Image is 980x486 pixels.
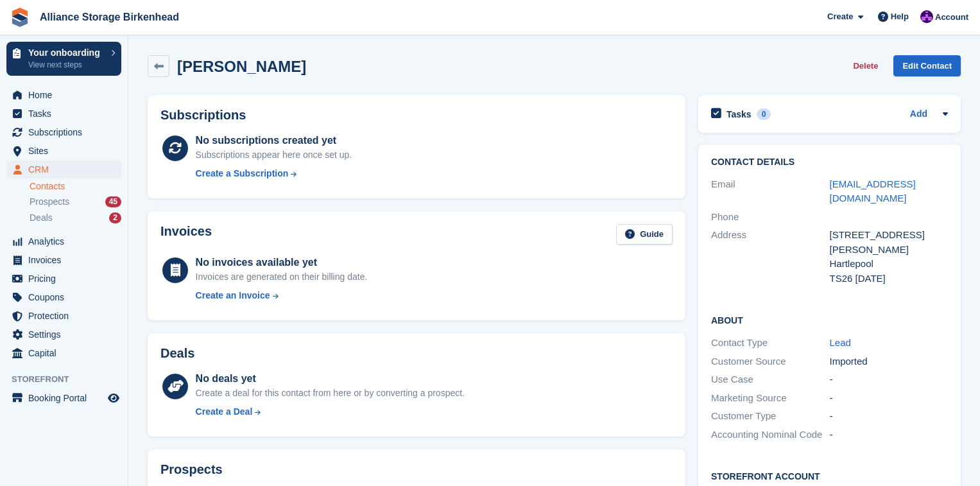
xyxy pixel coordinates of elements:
a: Deals 2 [30,211,121,225]
a: menu [6,251,121,269]
span: Deals [30,212,53,224]
div: [STREET_ADDRESS][PERSON_NAME] [830,228,949,257]
div: Create a Deal [196,405,253,419]
div: Create a Subscription [196,167,289,180]
span: Settings [28,325,105,343]
a: [EMAIL_ADDRESS][DOMAIN_NAME] [830,178,916,204]
a: Edit Contact [893,55,961,76]
span: Home [28,86,105,104]
div: Hartlepool [830,257,949,272]
a: Contacts [30,180,121,193]
span: Booking Portal [28,389,105,407]
a: Your onboarding View next steps [6,42,121,76]
h2: Subscriptions [160,108,673,123]
h2: Contact Details [711,157,948,168]
h2: Deals [160,346,194,361]
div: Email [711,177,830,206]
span: Subscriptions [28,123,105,141]
div: 0 [757,108,771,120]
div: Address [711,228,830,286]
p: View next steps [28,59,105,71]
a: menu [6,123,121,141]
span: Analytics [28,232,105,250]
a: menu [6,270,121,288]
div: Customer Type [711,409,830,424]
img: stora-icon-8386f47178a22dfd0bd8f6a31ec36ba5ce8667c1dd55bd0f319d3a0aa187defe.svg [10,8,30,27]
span: CRM [28,161,105,178]
h2: Invoices [160,224,212,245]
div: Imported [830,354,949,369]
span: Tasks [28,105,105,123]
a: Add [910,107,927,122]
div: Customer Source [711,354,830,369]
a: menu [6,86,121,104]
span: Storefront [12,373,128,386]
div: Accounting Nominal Code [711,428,830,442]
h2: Storefront Account [711,469,948,482]
span: Create [827,10,853,23]
span: Capital [28,344,105,362]
a: menu [6,161,121,178]
a: menu [6,307,121,325]
a: Guide [616,224,673,245]
a: menu [6,288,121,306]
a: Prospects 45 [30,195,121,209]
a: menu [6,142,121,160]
div: 45 [105,196,121,207]
p: Your onboarding [28,48,105,57]
div: - [830,391,949,406]
div: Create an Invoice [196,289,270,302]
h2: Tasks [726,108,752,120]
span: Help [891,10,909,23]
div: No subscriptions created yet [196,133,352,148]
a: menu [6,344,121,362]
a: menu [6,325,121,343]
span: Protection [28,307,105,325]
div: Invoices are generated on their billing date. [196,270,368,284]
a: menu [6,105,121,123]
span: Invoices [28,251,105,269]
div: - [830,409,949,424]
a: Preview store [106,390,121,406]
h2: About [711,313,948,326]
div: Phone [711,210,830,225]
div: No deals yet [196,371,465,386]
span: Sites [28,142,105,160]
div: 2 [109,213,121,223]
a: Create a Deal [196,405,465,419]
a: Create a Subscription [196,167,352,180]
div: - [830,372,949,387]
div: Create a deal for this contact from here or by converting a prospect. [196,386,465,400]
div: TS26 [DATE] [830,272,949,286]
a: Alliance Storage Birkenhead [35,6,184,28]
a: Create an Invoice [196,289,368,302]
h2: [PERSON_NAME] [177,58,306,75]
button: Delete [848,55,883,76]
span: Account [935,11,968,24]
h2: Prospects [160,462,223,477]
img: Romilly Norton [920,10,933,23]
a: menu [6,389,121,407]
div: Use Case [711,372,830,387]
div: Marketing Source [711,391,830,406]
div: No invoices available yet [196,255,368,270]
span: Prospects [30,196,69,208]
span: Coupons [28,288,105,306]
a: menu [6,232,121,250]
div: - [830,428,949,442]
a: Lead [830,337,851,348]
div: Subscriptions appear here once set up. [196,148,352,162]
span: Pricing [28,270,105,288]
div: Contact Type [711,336,830,351]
